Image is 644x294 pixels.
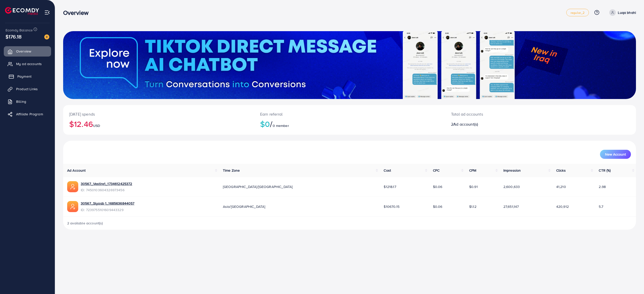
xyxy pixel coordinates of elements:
[17,74,31,79] span: Payment
[599,204,603,209] span: 5.7
[16,86,38,91] span: Product Links
[618,10,636,16] p: Luqa bhahi
[469,184,478,189] span: $0.91
[600,150,631,159] button: New Account
[273,123,289,128] span: 0 member
[4,84,51,94] a: Product Links
[4,46,51,56] a: Overview
[503,184,520,189] span: 2,600,633
[433,184,442,189] span: $0.06
[605,153,626,156] span: New Account
[223,184,293,189] span: [GEOGRAPHIC_DATA]/[GEOGRAPHIC_DATA]
[4,59,51,69] a: My ad accounts
[260,111,439,117] p: Earn referral
[607,9,636,16] a: Luqa bhahi
[433,168,439,173] span: CPC
[6,33,22,40] span: $176.18
[81,201,134,206] a: 30567_Siyaab 1_1685636844057
[44,10,50,15] img: menu
[223,168,240,173] span: Time Zone
[67,201,78,212] img: ic-ads-acc.e4c84228.svg
[67,181,78,192] img: ic-ads-acc.e4c84228.svg
[16,49,31,54] span: Overview
[16,61,42,66] span: My ad accounts
[556,184,566,189] span: 41,210
[5,7,39,15] img: logo
[571,11,585,14] span: regular_2
[451,111,582,117] p: Total ad accounts
[16,99,26,104] span: Billing
[453,121,478,127] span: Ad account(s)
[69,119,248,129] h2: $12.46
[69,111,248,117] p: [DATE] spends
[16,112,43,117] span: Affiliate Program
[93,123,100,128] span: USD
[270,118,272,130] span: /
[44,34,49,39] img: image
[599,184,606,189] span: 2.98
[469,204,476,209] span: $1.12
[81,181,132,186] a: 30567_Vestire1_1734612425372
[6,28,33,33] span: Ecomdy Balance
[81,207,134,212] span: ID: 7239755101609443329
[260,119,439,129] h2: $0
[384,168,391,173] span: Cost
[67,221,103,226] span: 2 available account(s)
[503,168,521,173] span: Impression
[433,204,442,209] span: $0.06
[599,168,611,173] span: CTR (%)
[4,71,51,81] a: Payment
[503,204,519,209] span: 27,651,147
[4,109,51,119] a: Affiliate Program
[556,204,569,209] span: 420,912
[67,168,86,173] span: Ad Account
[384,184,396,189] span: $1218.17
[451,122,582,127] h2: 2
[566,9,589,16] a: regular_2
[63,9,93,16] h3: Overview
[469,168,476,173] span: CPM
[223,204,265,209] span: Asia/[GEOGRAPHIC_DATA]
[4,96,51,107] a: Billing
[556,168,566,173] span: Clicks
[81,187,132,192] span: ID: 7450103604326973456
[384,204,399,209] span: $10670.15
[623,271,640,290] iframe: Chat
